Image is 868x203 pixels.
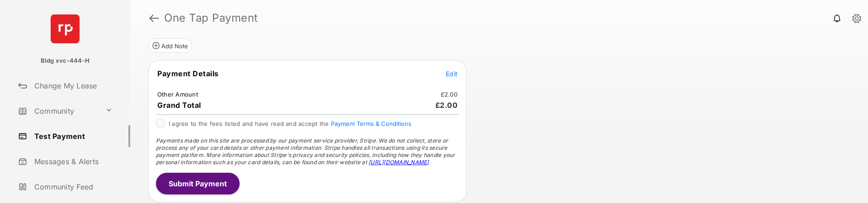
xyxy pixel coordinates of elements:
span: Grand Total [157,101,201,110]
span: I agree to the fees listed and have read and accept the [169,120,411,127]
a: [URL][DOMAIN_NAME] [368,159,429,166]
a: Community Feed [14,176,130,198]
span: Payments made on this site are processed by our payment service provider, Stripe. We do not colle... [156,137,455,166]
button: Submit Payment [156,173,240,194]
span: Payment Details [157,69,219,78]
p: Bldg xvc-444-H [41,56,90,65]
button: Edit [446,69,458,78]
span: £2.00 [435,101,458,110]
td: £2.00 [440,90,458,98]
td: Other Amount [157,90,198,98]
a: Change My Lease [14,75,130,97]
button: I agree to the fees listed and have read and accept the [331,120,411,127]
span: Edit [446,70,458,78]
img: svg+xml;base64,PHN2ZyB4bWxucz0iaHR0cDovL3d3dy53My5vcmcvMjAwMC9zdmciIHdpZHRoPSI2NCIgaGVpZ2h0PSI2NC... [51,14,80,43]
a: Community [14,100,102,122]
strong: One Tap Payment [164,13,258,23]
a: Messages & Alerts [14,151,130,172]
button: Add Note [148,38,192,53]
a: Test Payment [14,125,130,147]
